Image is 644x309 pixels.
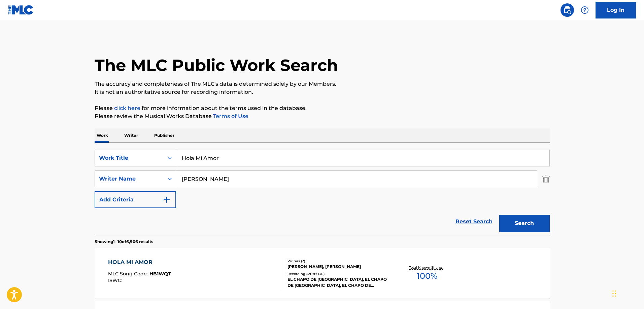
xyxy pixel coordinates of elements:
a: Terms of Use [212,113,248,119]
form: Search Form [95,150,550,235]
span: 100 % [417,270,437,282]
span: ISWC : [108,277,124,283]
button: Search [499,215,550,232]
a: HOLA MI AMORMLC Song Code:HB1WQTISWC:Writers (2)[PERSON_NAME], [PERSON_NAME]Recording Artists (30... [95,248,550,299]
img: Delete Criterion [542,170,550,187]
p: Work [95,128,110,143]
p: The accuracy and completeness of The MLC's data is determined solely by our Members. [95,80,550,88]
iframe: Chat Widget [610,277,644,309]
p: Total Known Shares: [409,265,445,270]
button: Add Criteria [95,191,176,208]
div: Drag [612,283,616,304]
img: 9d2ae6d4665cec9f34b9.svg [163,196,171,204]
div: Writers ( 2 ) [287,259,389,264]
p: Showing 1 - 10 of 6,906 results [95,239,153,245]
p: It is not an authoritative source for recording information. [95,88,550,96]
p: Please review the Musical Works Database [95,112,550,120]
p: Writer [122,128,140,143]
div: Recording Artists ( 30 ) [287,271,389,276]
a: Reset Search [452,214,496,229]
img: search [563,6,571,14]
div: Writer Name [99,175,160,183]
div: EL CHAPO DE [GEOGRAPHIC_DATA], EL CHAPO DE [GEOGRAPHIC_DATA], EL CHAPO DE [GEOGRAPHIC_DATA], EL C... [287,276,389,288]
a: Log In [596,2,636,18]
a: click here [114,105,140,111]
a: Public Search [561,3,574,17]
div: [PERSON_NAME], [PERSON_NAME] [287,264,389,270]
h1: The MLC Public Work Search [95,55,338,75]
span: MLC Song Code : [108,271,149,277]
div: Help [578,3,591,17]
span: HB1WQT [149,271,171,277]
p: Publisher [152,128,176,143]
div: Work Title [99,154,160,162]
div: HOLA MI AMOR [108,258,171,266]
img: help [581,6,589,14]
img: MLC Logo [8,5,34,15]
p: Please for more information about the terms used in the database. [95,104,550,112]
